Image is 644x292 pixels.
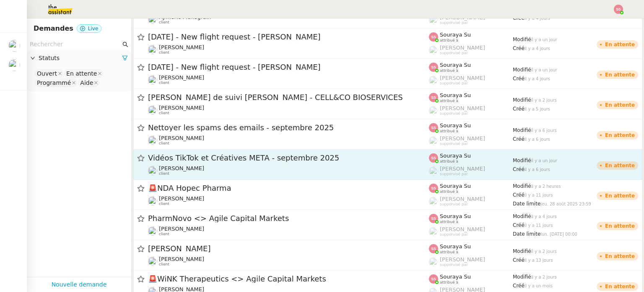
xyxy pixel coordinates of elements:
[525,258,553,263] span: il y a 13 jours
[525,46,550,51] span: il y a 4 jours
[159,171,169,176] span: client
[540,232,577,237] span: lun. [DATE] 00:00
[513,274,531,280] span: Modifié
[35,69,63,78] nz-select-item: Ouvert
[429,62,513,73] app-user-label: attribué à
[440,243,471,250] span: Souraya Su
[440,75,485,81] span: [PERSON_NAME]
[525,167,550,172] span: il y a 6 jours
[531,184,561,189] span: il y a 2 heures
[513,213,531,219] span: Modifié
[35,79,77,87] nz-select-item: Programmé
[429,93,438,102] img: svg
[513,248,531,254] span: Modifié
[525,16,550,21] span: il y a 4 jours
[159,141,169,146] span: client
[605,193,635,198] div: En attente
[148,75,157,84] img: users%2FC9SBsJ0duuaSgpQFj5LgoEX8n0o2%2Favatar%2Fec9d51b8-9413-4189-adfb-7be4d8c96a3c
[440,274,471,280] span: Souraya Su
[88,26,99,32] span: Live
[159,232,169,237] span: client
[148,94,429,101] span: [PERSON_NAME] de suivi [PERSON_NAME] - CELL&CO BIOSERVICES
[429,45,438,55] img: users%2FoFdbodQ3TgNoWt9kP3GXAs5oaCq1%2Favatar%2Fprofile-pic.png
[80,79,93,87] div: Aide
[429,153,438,163] img: svg
[148,256,429,267] app-user-detailed-label: client
[429,106,438,115] img: users%2FoFdbodQ3TgNoWt9kP3GXAs5oaCq1%2Favatar%2Fprofile-pic.png
[513,45,525,51] span: Créé
[148,226,157,236] img: users%2FXPWOVq8PDVf5nBVhDcXguS2COHE3%2Favatar%2F3f89dc26-16aa-490f-9632-b2fdcfc735a1
[148,63,429,71] span: [DATE] - New flight request - [PERSON_NAME]
[440,45,485,51] span: [PERSON_NAME]
[513,97,531,103] span: Modifié
[540,202,591,206] span: jeu. 28 août 2025 23:59
[429,166,513,176] app-user-label: suppervisé par
[525,284,553,288] span: il y a un mois
[429,14,513,25] app-user-label: suppervisé par
[513,231,540,237] span: Date limite
[513,127,531,133] span: Modifié
[159,74,204,81] span: [PERSON_NAME]
[159,195,204,202] span: [PERSON_NAME]
[159,81,169,85] span: client
[513,158,531,163] span: Modifié
[148,196,157,205] img: users%2FXPWOVq8PDVf5nBVhDcXguS2COHE3%2Favatar%2F3f89dc26-16aa-490f-9632-b2fdcfc735a1
[148,44,429,55] app-user-detailed-label: client
[429,32,438,42] img: svg
[27,50,131,66] div: Statuts
[605,72,635,77] div: En attente
[440,51,468,55] span: suppervisé par
[513,67,531,73] span: Modifié
[440,196,485,202] span: [PERSON_NAME]
[440,220,458,224] span: attribué à
[440,111,468,116] span: suppervisé par
[513,183,531,189] span: Modifié
[440,135,485,142] span: [PERSON_NAME]
[159,44,204,50] span: [PERSON_NAME]
[531,68,557,72] span: il y a un jour
[440,232,468,237] span: suppervisé par
[605,224,635,229] div: En attente
[513,201,540,207] span: Date limite
[531,158,557,163] span: il y a un jour
[429,227,438,236] img: users%2FoFdbodQ3TgNoWt9kP3GXAs5oaCq1%2Favatar%2Fprofile-pic.png
[429,243,513,254] app-user-label: attribué à
[429,244,438,253] img: svg
[159,111,169,116] span: client
[429,153,513,163] app-user-label: attribué à
[159,20,169,25] span: client
[66,70,97,77] div: En attente
[148,215,429,222] span: PharmNovo <> Agile Capital Markets
[440,250,458,255] span: attribué à
[148,135,429,146] app-user-detailed-label: client
[440,183,471,189] span: Souraya Su
[440,122,471,129] span: Souraya Su
[148,15,157,24] img: users%2F1PNv5soDtMeKgnH5onPMHqwjzQn1%2Favatar%2Fd0f44614-3c2d-49b8-95e9-0356969fcfd1
[605,133,635,138] div: En attente
[605,42,635,47] div: En attente
[440,99,458,103] span: attribué à
[429,183,513,194] app-user-label: attribué à
[531,249,557,254] span: il y a 2 jours
[148,105,429,116] app-user-detailed-label: client
[429,184,438,193] img: svg
[525,223,553,228] span: il y a 11 jours
[148,45,157,54] img: users%2FC9SBsJ0duuaSgpQFj5LgoEX8n0o2%2Favatar%2Fec9d51b8-9413-4189-adfb-7be4d8c96a3c
[440,21,468,25] span: suppervisé par
[429,122,513,133] app-user-label: attribué à
[429,76,438,85] img: users%2FoFdbodQ3TgNoWt9kP3GXAs5oaCq1%2Favatar%2Fprofile-pic.png
[429,213,513,224] app-user-label: attribué à
[159,50,169,55] span: client
[440,129,458,134] span: attribué à
[429,226,513,237] app-user-label: suppervisé par
[513,166,525,172] span: Créé
[148,14,429,25] app-user-detailed-label: client
[429,45,513,55] app-user-label: suppervisé par
[440,38,458,43] span: attribué à
[440,213,471,219] span: Souraya Su
[148,274,157,283] span: 🚨
[440,81,468,86] span: suppervisé par
[440,263,468,267] span: suppervisé par
[429,15,438,24] img: users%2FoFdbodQ3TgNoWt9kP3GXAs5oaCq1%2Favatar%2Fprofile-pic.png
[440,280,458,285] span: attribué à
